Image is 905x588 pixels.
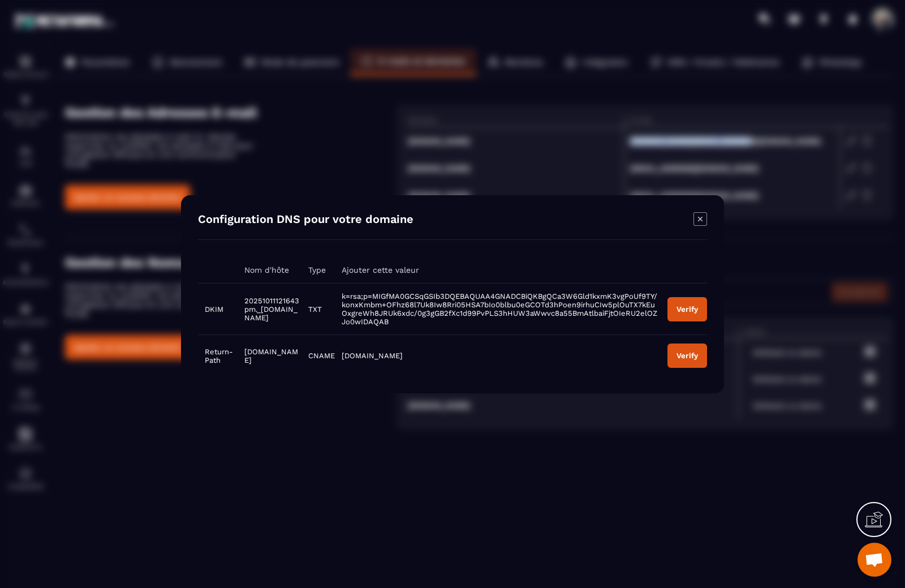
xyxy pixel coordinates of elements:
h4: Configuration DNS pour votre domaine [198,212,413,228]
span: [DOMAIN_NAME] [244,347,298,364]
span: [DOMAIN_NAME] [342,351,403,360]
td: Return-Path [198,334,238,376]
div: Verify [676,351,698,360]
span: k=rsa;p=MIGfMA0GCSqGSIb3DQEBAQUAA4GNADCBiQKBgQCa3W6Gld1kxmK3vgPoUf9TY/konxKmbm+OFhz68l7Uk8Iw8Rri0... [342,292,657,326]
span: 20251011121643pm._[DOMAIN_NAME] [244,296,299,321]
div: Ouvrir le chat [857,543,891,577]
th: Ajouter cette valeur [335,257,661,284]
button: Verify [667,297,707,321]
td: CNAME [301,334,335,376]
th: Nom d'hôte [238,257,301,284]
td: DKIM [198,283,238,334]
th: Type [301,257,335,284]
button: Verify [667,344,707,368]
div: Verify [676,304,698,313]
td: TXT [301,283,335,334]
